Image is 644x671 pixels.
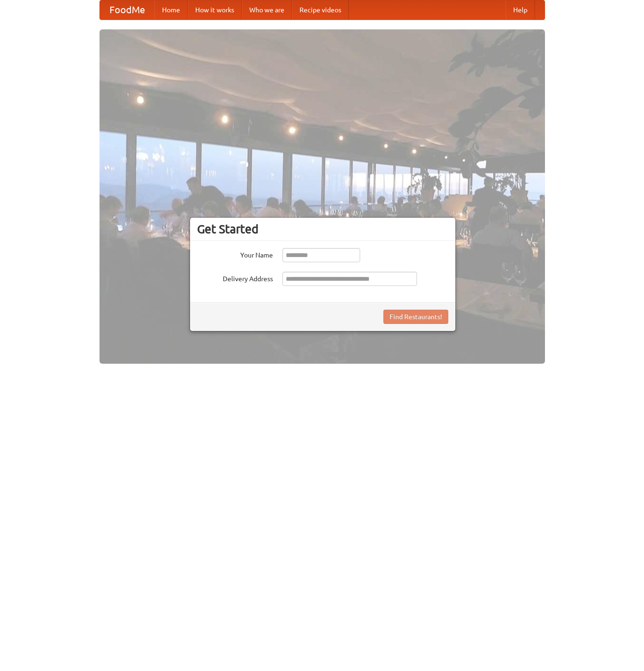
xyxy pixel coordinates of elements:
[292,0,349,19] a: Recipe videos
[197,248,273,260] label: Your Name
[506,0,535,19] a: Help
[188,0,242,19] a: How it works
[100,0,154,19] a: FoodMe
[383,310,448,324] button: Find Restaurants!
[197,222,448,236] h3: Get Started
[197,272,273,284] label: Delivery Address
[242,0,292,19] a: Who we are
[154,0,188,19] a: Home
